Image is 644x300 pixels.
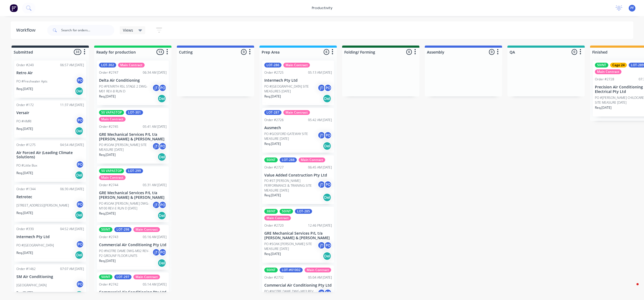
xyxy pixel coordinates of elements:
[10,4,18,12] img: Factory
[61,25,114,36] input: Search for orders...
[309,4,335,12] div: productivity
[626,282,639,295] iframe: Intercom live chat
[630,6,634,10] span: PF
[16,27,38,33] div: Workflow
[123,27,133,33] span: Views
